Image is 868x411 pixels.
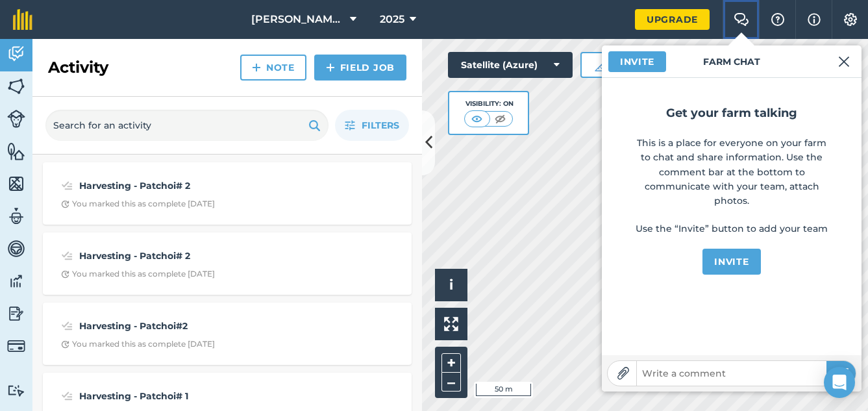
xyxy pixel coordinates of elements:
p: Use the “Invite” button to add your team [634,221,829,236]
h2: Activity [48,57,108,78]
strong: Harvesting - Patchoi#2 [79,319,285,333]
a: Harvesting - Patchoi# 2Clock with arrow pointing clockwiseYou marked this as complete [DATE] [51,170,404,217]
img: svg+xml;base64,PD94bWwgdmVyc2lvbj0iMS4wIiBlbmNvZGluZz0idXRmLTgiPz4KPCEtLSBHZW5lcmF0b3I6IEFkb2JlIE... [7,44,25,64]
img: A question mark icon [770,13,786,26]
div: You marked this as complete [DATE] [61,269,215,279]
button: Invite [702,249,760,275]
strong: Harvesting - Patchoi# 2 [79,179,285,193]
button: Measure [580,52,676,78]
strong: Harvesting - Patchoi# 1 [79,389,285,403]
strong: Harvesting - Patchoi# 2 [79,249,285,263]
img: Clock with arrow pointing clockwise [61,270,69,279]
img: svg+xml;base64,PHN2ZyB4bWxucz0iaHR0cDovL3d3dy53My5vcmcvMjAwMC9zdmciIHdpZHRoPSIxNyIgaGVpZ2h0PSIxNy... [808,12,821,27]
img: svg+xml;base64,PHN2ZyB4bWxucz0iaHR0cDovL3d3dy53My5vcmcvMjAwMC9zdmciIHdpZHRoPSIyMiIgaGVpZ2h0PSIzMC... [838,54,850,69]
img: svg+xml;base64,PD94bWwgdmVyc2lvbj0iMS4wIiBlbmNvZGluZz0idXRmLTgiPz4KPCEtLSBHZW5lcmF0b3I6IEFkb2JlIE... [61,388,73,404]
img: Clock with arrow pointing clockwise [61,340,69,349]
a: Harvesting - Patchoi# 2Clock with arrow pointing clockwiseYou marked this as complete [DATE] [51,240,404,287]
span: i [449,277,453,293]
div: You marked this as complete [DATE] [61,339,215,349]
span: [PERSON_NAME]'s Farm [251,12,345,27]
img: Four arrows, one pointing top left, one top right, one bottom right and the last bottom left [444,317,458,331]
img: svg+xml;base64,PD94bWwgdmVyc2lvbj0iMS4wIiBlbmNvZGluZz0idXRmLTgiPz4KPCEtLSBHZW5lcmF0b3I6IEFkb2JlIE... [7,271,25,291]
img: svg+xml;base64,PD94bWwgdmVyc2lvbj0iMS4wIiBlbmNvZGluZz0idXRmLTgiPz4KPCEtLSBHZW5lcmF0b3I6IEFkb2JlIE... [61,248,73,264]
img: svg+xml;base64,PD94bWwgdmVyc2lvbj0iMS4wIiBlbmNvZGluZz0idXRmLTgiPz4KPCEtLSBHZW5lcmF0b3I6IEFkb2JlIE... [7,206,25,226]
img: svg+xml;base64,PD94bWwgdmVyc2lvbj0iMS4wIiBlbmNvZGluZz0idXRmLTgiPz4KPCEtLSBHZW5lcmF0b3I6IEFkb2JlIE... [61,318,73,334]
p: This is a place for everyone on your farm to chat and share information. Use the comment bar at t... [634,136,829,208]
div: You marked this as complete [DATE] [61,199,215,209]
button: Filters [335,110,409,141]
input: Search for an activity [45,110,329,141]
img: svg+xml;base64,PHN2ZyB4bWxucz0iaHR0cDovL3d3dy53My5vcmcvMjAwMC9zdmciIHdpZHRoPSIxOSIgaGVpZ2h0PSIyNC... [308,118,321,133]
img: svg+xml;base64,PD94bWwgdmVyc2lvbj0iMS4wIiBlbmNvZGluZz0idXRmLTgiPz4KPCEtLSBHZW5lcmF0b3I6IEFkb2JlIE... [7,384,25,397]
img: svg+xml;base64,PHN2ZyB4bWxucz0iaHR0cDovL3d3dy53My5vcmcvMjAwMC9zdmciIHdpZHRoPSI1NiIgaGVpZ2h0PSI2MC... [7,77,25,96]
img: svg+xml;base64,PHN2ZyB4bWxucz0iaHR0cDovL3d3dy53My5vcmcvMjAwMC9zdmciIHdpZHRoPSIxNCIgaGVpZ2h0PSIyNC... [252,60,261,75]
img: svg+xml;base64,PHN2ZyB4bWxucz0iaHR0cDovL3d3dy53My5vcmcvMjAwMC9zdmciIHdpZHRoPSI1MCIgaGVpZ2h0PSI0MC... [469,112,485,125]
button: i [435,269,467,301]
img: svg+xml;base64,PHN2ZyB4bWxucz0iaHR0cDovL3d3dy53My5vcmcvMjAwMC9zdmciIHdpZHRoPSIyNSIgaGVpZ2h0PSIyNC... [833,366,849,381]
input: Write a comment [637,364,826,382]
img: Ruler icon [595,58,608,71]
img: svg+xml;base64,PHN2ZyB4bWxucz0iaHR0cDovL3d3dy53My5vcmcvMjAwMC9zdmciIHdpZHRoPSI1NiIgaGVpZ2h0PSI2MC... [7,142,25,161]
img: Paperclip icon [617,367,630,380]
img: svg+xml;base64,PHN2ZyB4bWxucz0iaHR0cDovL3d3dy53My5vcmcvMjAwMC9zdmciIHdpZHRoPSI1MCIgaGVpZ2h0PSI0MC... [492,112,508,125]
img: svg+xml;base64,PD94bWwgdmVyc2lvbj0iMS4wIiBlbmNvZGluZz0idXRmLTgiPz4KPCEtLSBHZW5lcmF0b3I6IEFkb2JlIE... [7,304,25,323]
button: Satellite (Azure) [448,52,573,78]
a: Harvesting - Patchoi#2Clock with arrow pointing clockwiseYou marked this as complete [DATE] [51,310,404,357]
h2: Get your farm talking [634,104,829,123]
img: svg+xml;base64,PHN2ZyB4bWxucz0iaHR0cDovL3d3dy53My5vcmcvMjAwMC9zdmciIHdpZHRoPSIxNCIgaGVpZ2h0PSIyNC... [326,60,335,75]
a: Field Job [314,55,406,81]
img: fieldmargin Logo [13,9,32,30]
button: + [441,353,461,373]
h3: Farm Chat [602,45,862,78]
img: svg+xml;base64,PD94bWwgdmVyc2lvbj0iMS4wIiBlbmNvZGluZz0idXRmLTgiPz4KPCEtLSBHZW5lcmF0b3I6IEFkb2JlIE... [7,337,25,355]
img: A cog icon [843,13,858,26]
span: 2025 [380,12,404,27]
span: Filters [362,118,399,132]
button: – [441,373,461,392]
img: Two speech bubbles overlapping with the left bubble in the forefront [734,13,749,26]
img: svg+xml;base64,PHN2ZyB4bWxucz0iaHR0cDovL3d3dy53My5vcmcvMjAwMC9zdmciIHdpZHRoPSI1NiIgaGVpZ2h0PSI2MC... [7,174,25,193]
img: Clock with arrow pointing clockwise [61,200,69,208]
a: Upgrade [635,9,710,30]
img: svg+xml;base64,PD94bWwgdmVyc2lvbj0iMS4wIiBlbmNvZGluZz0idXRmLTgiPz4KPCEtLSBHZW5lcmF0b3I6IEFkb2JlIE... [61,178,73,193]
button: Invite [608,51,666,72]
div: Open Intercom Messenger [824,367,855,398]
img: svg+xml;base64,PD94bWwgdmVyc2lvbj0iMS4wIiBlbmNvZGluZz0idXRmLTgiPz4KPCEtLSBHZW5lcmF0b3I6IEFkb2JlIE... [7,239,25,258]
a: Note [240,55,306,81]
img: svg+xml;base64,PD94bWwgdmVyc2lvbj0iMS4wIiBlbmNvZGluZz0idXRmLTgiPz4KPCEtLSBHZW5lcmF0b3I6IEFkb2JlIE... [7,110,25,128]
div: Visibility: On [464,99,514,109]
